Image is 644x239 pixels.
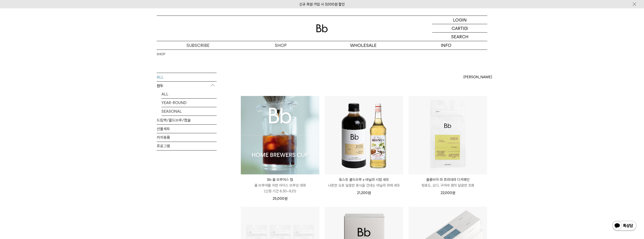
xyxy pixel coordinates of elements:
[157,142,217,150] a: 프로그램
[241,183,319,194] p: 홈 브루어를 위한 아이스 브루잉 대회 (신청 기간 8.30~9.21)
[157,133,217,142] a: 커피용품
[322,41,405,50] p: WHOLESALE
[453,16,467,24] p: LOGIN
[161,90,217,98] a: ALL
[325,96,403,174] img: 토스트 콜드브루 x 바닐라 시럽 세트
[157,82,217,90] p: 원두
[316,24,328,32] img: 로고
[463,74,492,80] span: [PERSON_NAME]
[408,177,487,188] a: 콜롬비아 라 프라데라 디카페인 청포도, 오디, 구아바 잼의 달콤한 조화
[273,196,287,201] span: 25,000
[241,177,319,194] a: Bb 홈 브루어스 컵 홈 브루어를 위한 아이스 브루잉 대회(신청 기간 8.30~9.21)
[452,24,463,32] p: CART
[368,191,371,195] span: 원
[432,24,487,33] a: CART (0)
[452,191,455,195] span: 원
[357,191,371,195] span: 21,200
[612,220,637,232] img: 카카오톡 채널 1:1 채팅 버튼
[157,52,165,57] a: SHOP
[241,177,319,183] p: Bb 홈 브루어스 컵
[408,96,487,174] img: 콜롬비아 라 프라데라 디카페인
[157,116,217,124] a: 드립백/콜드브루/캡슐
[241,96,319,174] img: Bb 홈 브루어스 컵
[441,191,455,195] span: 22,000
[284,196,287,201] span: 원
[157,125,217,133] a: 선물세트
[451,33,468,41] p: SEARCH
[408,177,487,183] p: 콜롬비아 라 프라데라 디카페인
[408,183,487,188] p: 청포도, 오디, 구아바 잼의 달콤한 조화
[239,41,322,50] a: SHOP
[432,16,487,24] a: LOGIN
[325,183,403,188] p: 나른한 오후 달콤한 휴식을 건네는 바닐라 라떼 세트
[405,41,487,50] p: INFO
[299,2,345,6] a: 신규 회원 가입 시 3,000원 할인
[325,177,403,183] p: 토스트 콜드브루 x 바닐라 시럽 세트
[157,73,217,81] a: ALL
[325,177,403,188] a: 토스트 콜드브루 x 바닐라 시럽 세트 나른한 오후 달콤한 휴식을 건네는 바닐라 라떼 세트
[463,24,468,32] p: (0)
[161,99,217,107] a: YEAR-ROUND
[157,41,239,50] a: SUBSCRIBE
[161,107,217,116] a: SEASONAL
